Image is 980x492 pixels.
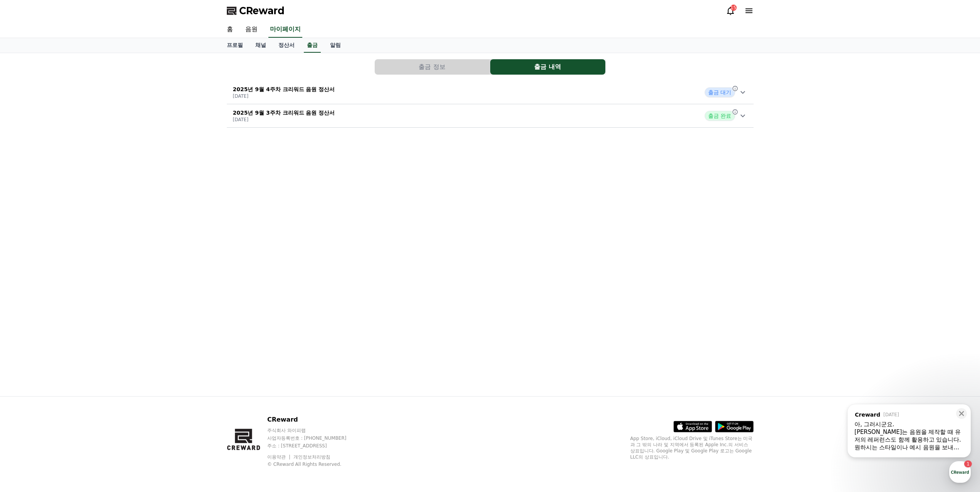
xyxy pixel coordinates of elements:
[267,427,361,434] p: 주식회사 와이피랩
[705,111,735,121] span: 출금 완료
[233,117,335,123] p: [DATE]
[227,5,285,17] a: CReward
[267,415,361,424] p: CReward
[730,5,737,11] div: 15
[324,38,347,53] a: 알림
[267,454,291,460] a: 이용약관
[293,454,330,460] a: 개인정보처리방침
[239,22,264,38] a: 음원
[272,38,301,53] a: 정산서
[630,435,754,460] p: App Store, iCloud, iCloud Drive 및 iTunes Store는 미국과 그 밖의 나라 및 지역에서 등록된 Apple Inc.의 서비스 상표입니다. Goo...
[726,6,735,15] a: 15
[490,59,605,75] button: 출금 내역
[375,59,490,75] a: 출금 정보
[490,59,606,75] a: 출금 내역
[267,435,361,441] p: 사업자등록번호 : [PHONE_NUMBER]
[227,104,754,128] button: 2025년 9월 3주차 크리워드 음원 정산서 [DATE] 출금 완료
[99,244,148,263] a: 설정
[221,38,249,53] a: 프로필
[119,255,128,262] span: 설정
[304,38,321,53] a: 출금
[249,38,272,53] a: 채널
[267,443,361,449] p: 주소 : [STREET_ADDRESS]
[233,109,335,117] p: 2025년 9월 3주차 크리워드 음원 정산서
[233,85,335,93] p: 2025년 9월 4주차 크리워드 음원 정산서
[24,255,29,262] span: 홈
[239,5,285,17] span: CReward
[78,243,81,250] span: 1
[70,256,80,262] span: 대화
[221,22,239,38] a: 홈
[227,81,754,104] button: 2025년 9월 4주차 크리워드 음원 정산서 [DATE] 출금 대기
[2,244,51,263] a: 홈
[705,87,735,97] span: 출금 대기
[233,93,335,99] p: [DATE]
[375,59,490,75] button: 출금 정보
[267,461,361,467] p: © CReward All Rights Reserved.
[51,244,99,263] a: 1대화
[268,22,302,38] a: 마이페이지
